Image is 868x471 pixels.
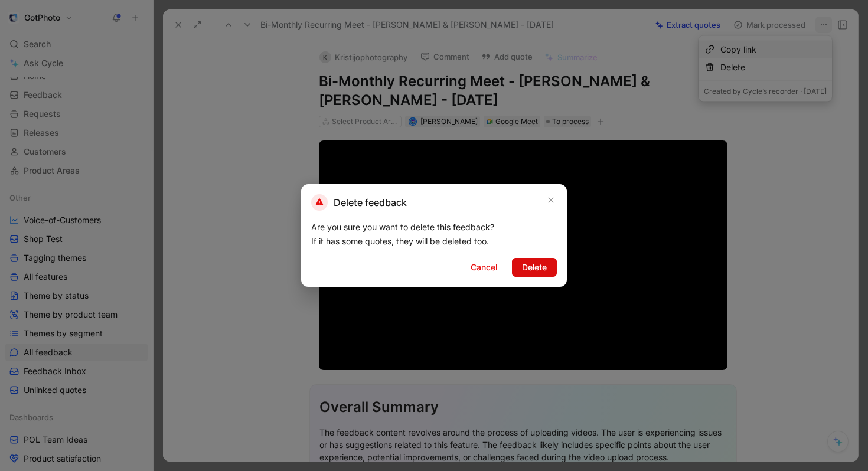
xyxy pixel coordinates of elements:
[461,258,507,277] button: Cancel
[512,258,557,277] button: Delete
[311,194,407,211] h2: Delete feedback
[311,220,557,248] div: Are you sure you want to delete this feedback? If it has some quotes, they will be deleted too.
[471,260,497,274] span: Cancel
[522,260,547,274] span: Delete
